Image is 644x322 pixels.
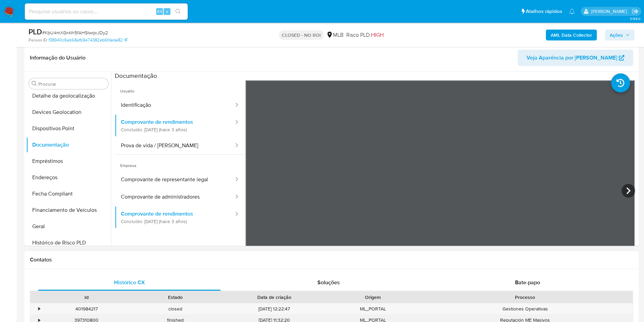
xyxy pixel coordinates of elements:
button: Fecha Compliant [26,186,111,202]
div: closed [131,303,220,315]
div: Gestiones Operativas [418,303,633,315]
button: Veja Aparência por [PERSON_NAME] [518,50,633,66]
button: AML Data Collector [546,30,597,40]
span: Soluções [317,278,340,286]
button: Empréstimos [26,153,111,169]
input: Pesquise usuários ou casos... [25,7,188,16]
span: # KbU4mXGr4Ih5fAHSIwqxJDy2 [42,29,108,36]
button: Documentação [26,137,111,153]
b: AML Data Collector [551,30,592,40]
a: f38940c9ab68afb9e74382eb6fdede82 [49,37,127,43]
span: Histórico CX [114,278,145,286]
h1: Informação do Usuário [30,54,86,61]
button: Ações [605,30,634,40]
div: MLB [326,31,344,39]
span: Risco PLD: [346,31,384,39]
button: Histórico de Risco PLD [26,235,111,251]
div: ML_PORTAL [329,303,418,315]
div: Processo [422,294,628,301]
span: Veja Aparência por [PERSON_NAME] [527,50,617,66]
span: 3.158.0 [630,16,641,21]
button: Geral [26,218,111,235]
span: Alt [157,8,162,15]
p: magno.ferreira@mercadopago.com.br [591,8,629,15]
span: HIGH [371,31,384,39]
span: Bate-papo [515,278,540,286]
button: Devices Geolocation [26,104,111,120]
span: s [166,8,168,15]
a: Notificações [569,9,575,14]
h1: Contatos [30,256,633,263]
span: Ações [610,30,623,40]
button: Procurar [32,81,37,86]
button: Financiamento de Veículos [26,202,111,218]
div: Origem [333,294,413,301]
b: Person ID [29,37,47,43]
button: search-icon [171,7,185,16]
b: PLD [29,26,42,37]
button: Detalhe da geolocalização [26,88,111,104]
a: Sair [632,8,639,15]
div: Estado [136,294,215,301]
span: Atalhos rápidos [526,8,562,15]
div: 401984217 [42,303,131,315]
div: Id [47,294,126,301]
button: Dispositivos Point [26,120,111,137]
div: [DATE] 12:22:47 [220,303,329,315]
p: CLOSED - NO ROI [279,30,324,40]
input: Procurar [38,81,106,87]
button: Endereços [26,169,111,186]
div: • [38,306,40,312]
div: Data de criação [225,294,324,301]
